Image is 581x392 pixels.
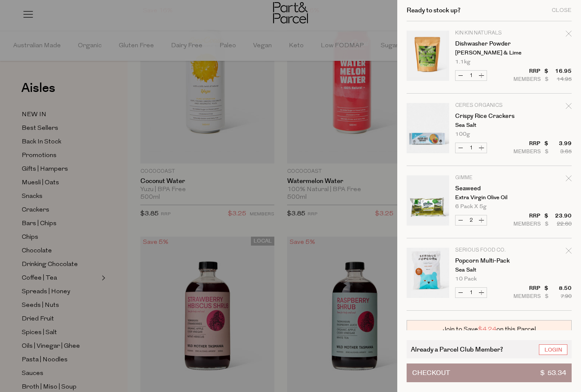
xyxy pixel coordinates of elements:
a: Popcorn Multi-Pack [455,258,521,264]
div: Remove Popcorn Multi-Pack [566,246,572,258]
span: $ 53.34 [540,364,566,382]
span: 1.1kg [455,59,470,65]
div: Remove Dishwasher Powder [566,29,572,41]
input: QTY Crispy Rice Crackers [466,143,476,153]
button: Checkout$ 53.34 [407,363,572,382]
p: [PERSON_NAME] & Lime [455,50,521,56]
span: 100g [455,132,470,137]
p: Gimme [455,175,521,180]
div: Remove Crispy Rice Crackers [566,102,572,113]
p: Sea Salt [455,267,521,273]
a: Seaweed [455,186,521,192]
p: Extra Virgin Olive Oil [455,195,521,200]
a: Dishwasher Powder [455,41,521,47]
span: 6 Pack x 5g [455,204,487,209]
h2: Ready to stock up? [407,7,461,14]
div: Join to Save on this Parcel [407,320,572,338]
input: QTY Seaweed [466,215,476,225]
span: 10 Pack [455,276,477,282]
div: Close [552,8,572,13]
p: Sea Salt [455,123,521,128]
span: $4.24 [478,325,496,334]
input: QTY Popcorn Multi-Pack [466,288,476,298]
p: Serious Food Co. [455,248,521,253]
p: Ceres Organics [455,103,521,108]
input: QTY Dishwasher Powder [466,71,476,80]
a: Login [539,344,567,355]
span: Checkout [412,364,450,382]
span: Already a Parcel Club Member? [411,344,503,354]
p: Kin Kin Naturals [455,31,521,36]
div: Remove Seaweed [566,174,572,186]
a: Crispy Rice Crackers [455,113,521,119]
